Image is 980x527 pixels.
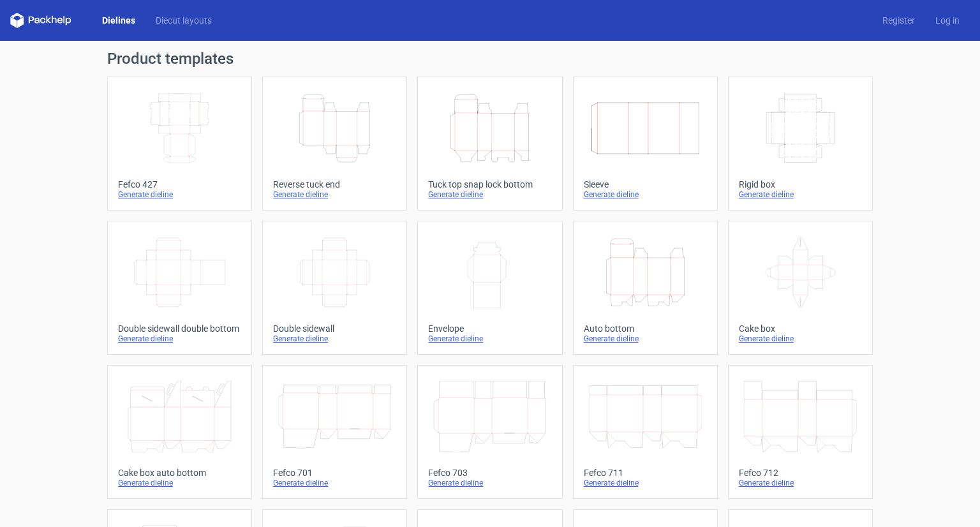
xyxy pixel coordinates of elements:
[417,77,562,211] a: Tuck top snap lock bottomGenerate dieline
[739,334,862,344] div: Generate dieline
[273,323,396,334] div: Double sidewall
[739,468,862,478] div: Fefco 712
[428,334,551,344] div: Generate dieline
[739,189,862,200] div: Generate dieline
[584,478,707,488] div: Generate dieline
[739,179,862,189] div: Rigid box
[728,365,873,499] a: Fefco 712Generate dieline
[739,323,862,334] div: Cake box
[925,14,970,27] a: Log in
[107,77,252,211] a: Fefco 427Generate dieline
[573,77,718,211] a: SleeveGenerate dieline
[428,478,551,488] div: Generate dieline
[728,221,873,355] a: Cake boxGenerate dieline
[107,365,252,499] a: Cake box auto bottomGenerate dieline
[262,221,407,355] a: Double sidewallGenerate dieline
[145,14,222,27] a: Diecut layouts
[573,365,718,499] a: Fefco 711Generate dieline
[739,478,862,488] div: Generate dieline
[92,14,145,27] a: Dielines
[118,334,241,344] div: Generate dieline
[273,468,396,478] div: Fefco 701
[584,468,707,478] div: Fefco 711
[273,478,396,488] div: Generate dieline
[262,77,407,211] a: Reverse tuck endGenerate dieline
[262,365,407,499] a: Fefco 701Generate dieline
[107,51,873,66] h1: Product templates
[107,221,252,355] a: Double sidewall double bottomGenerate dieline
[417,365,562,499] a: Fefco 703Generate dieline
[428,189,551,200] div: Generate dieline
[584,323,707,334] div: Auto bottom
[118,179,241,189] div: Fefco 427
[573,221,718,355] a: Auto bottomGenerate dieline
[428,179,551,189] div: Tuck top snap lock bottom
[417,221,562,355] a: EnvelopeGenerate dieline
[273,179,396,189] div: Reverse tuck end
[584,189,707,200] div: Generate dieline
[118,323,241,334] div: Double sidewall double bottom
[872,14,925,27] a: Register
[118,478,241,488] div: Generate dieline
[273,189,396,200] div: Generate dieline
[584,334,707,344] div: Generate dieline
[428,323,551,334] div: Envelope
[584,179,707,189] div: Sleeve
[428,468,551,478] div: Fefco 703
[728,77,873,211] a: Rigid boxGenerate dieline
[118,468,241,478] div: Cake box auto bottom
[118,189,241,200] div: Generate dieline
[273,334,396,344] div: Generate dieline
